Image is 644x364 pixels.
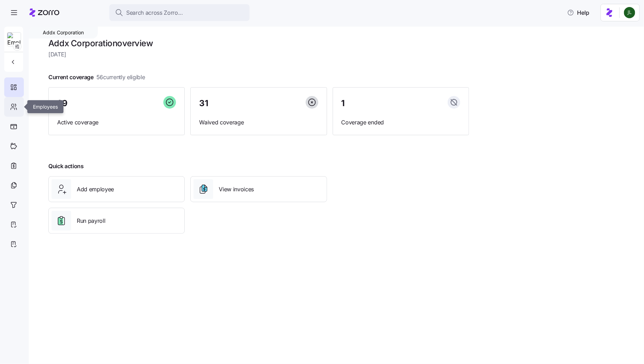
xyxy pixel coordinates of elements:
[48,50,469,59] span: [DATE]
[567,8,589,17] span: Help
[48,38,469,49] h1: Addx Corporation overview
[199,99,208,108] span: 31
[57,99,68,108] span: 29
[7,33,21,47] img: Employer logo
[219,185,254,194] span: View invoices
[199,118,318,127] span: Waived coverage
[29,27,98,39] div: Addx Corporation
[48,73,145,82] span: Current coverage
[77,185,114,194] span: Add employee
[562,6,595,20] button: Help
[57,118,176,127] span: Active coverage
[109,4,250,21] button: Search across Zorro...
[341,118,460,127] span: Coverage ended
[341,99,345,108] span: 1
[126,8,183,17] span: Search across Zorro...
[624,7,635,18] img: d9b9d5af0451fe2f8c405234d2cf2198
[96,73,145,82] span: 56 currently eligible
[77,217,105,225] span: Run payroll
[48,162,84,171] span: Quick actions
